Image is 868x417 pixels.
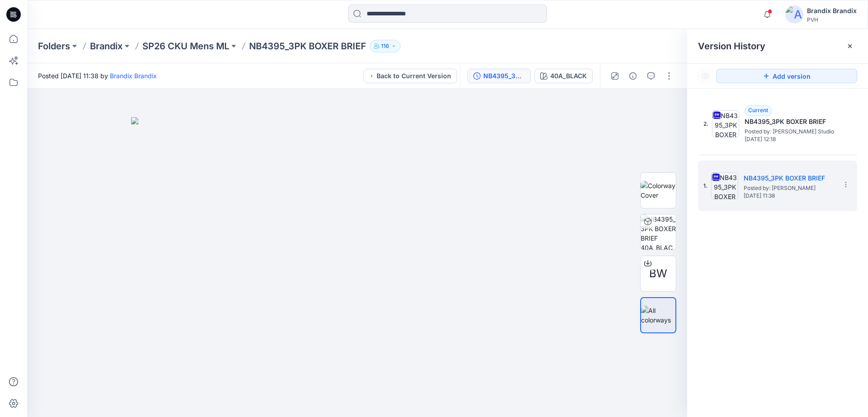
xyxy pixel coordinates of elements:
img: All colorways [641,306,675,325]
img: Colorway Cover [641,181,676,200]
button: Details [626,69,640,83]
a: Folders [38,40,70,52]
img: avatar [785,5,803,24]
div: 40A_BLACK [550,71,587,81]
button: Add version [716,69,857,83]
button: Show Hidden Versions [698,69,712,83]
span: Posted by: Brandix Brandix [744,184,834,193]
span: Current [748,107,768,114]
img: NB4395_3PK BOXER BRIEF [712,110,739,137]
button: 40A_BLACK [534,69,593,83]
button: 116 [370,40,401,52]
button: Close [846,43,854,50]
span: Version History [698,41,765,52]
p: 116 [381,41,389,51]
img: NB4395_3PK BOXER BRIEF [711,172,738,199]
h5: NB4395_3PK BOXER BRIEF [744,173,834,184]
span: BW [649,265,667,282]
img: NB4395_3PK BOXER BRIEF 40A_BLACK [641,214,676,250]
div: NB4395_3PK BOXER BRIEF [483,71,525,81]
span: 1. [703,182,708,190]
p: NB4395_3PK BOXER BRIEF [249,40,366,52]
span: [DATE] 11:38 [744,193,834,199]
span: Posted by: Stefka Studio [745,127,835,136]
a: Brandix [90,40,123,52]
a: Brandix Brandix [110,72,157,80]
button: NB4395_3PK BOXER BRIEF [467,69,531,83]
span: 2. [703,120,708,128]
div: PVH [807,16,857,23]
button: Back to Current Version [363,69,457,83]
span: [DATE] 12:18 [745,136,835,142]
img: eyJhbGciOiJIUzI1NiIsImtpZCI6IjAiLCJzbHQiOiJzZXMiLCJ0eXAiOiJKV1QifQ.eyJkYXRhIjp7InR5cGUiOiJzdG9yYW... [131,117,583,417]
h5: NB4395_3PK BOXER BRIEF [745,116,835,127]
span: Posted [DATE] 11:38 by [38,71,157,81]
div: Brandix Brandix [807,5,857,16]
a: SP26 CKU Mens ML [142,40,229,52]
